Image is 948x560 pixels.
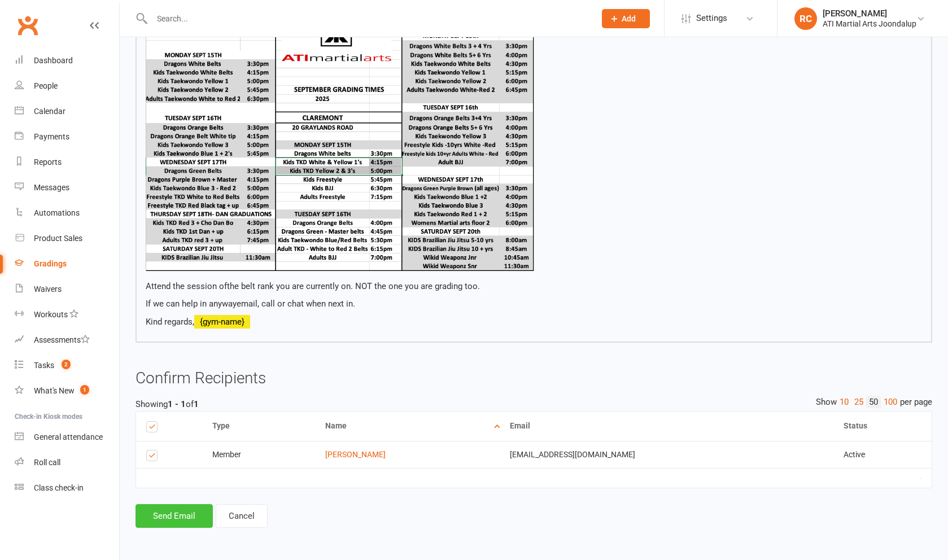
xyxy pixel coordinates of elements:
[15,200,119,226] a: Automations
[15,48,119,73] a: Dashboard
[15,277,119,302] a: Waivers
[34,386,75,395] div: What's New
[146,317,194,327] span: Kind regards,
[794,7,817,30] div: RC
[15,175,119,200] a: Messages
[816,396,932,408] div: Show per page
[34,483,84,492] div: Class check-in
[34,158,62,167] div: Reports
[148,11,587,27] input: Search...
[15,302,119,327] a: Workouts
[15,251,119,277] a: Gradings
[866,396,881,408] a: 50
[325,450,386,459] a: [PERSON_NAME]
[837,396,851,408] a: 10
[34,132,69,141] div: Payments
[34,56,73,65] div: Dashboard
[202,441,314,468] td: Member
[62,360,71,369] span: 2
[136,504,213,528] button: Send Email
[15,475,119,501] a: Class kiosk mode
[15,73,119,99] a: People
[34,361,54,370] div: Tasks
[15,124,119,150] a: Payments
[34,285,62,294] div: Waivers
[500,412,833,440] th: Email
[881,396,900,408] a: 100
[851,396,866,408] a: 25
[194,399,199,409] strong: 1
[833,412,932,440] th: Status
[34,107,65,116] div: Calendar
[34,259,67,268] div: Gradings
[202,412,314,440] th: Type
[15,226,119,251] a: Product Sales
[823,19,916,29] div: ATI Martial Arts Joondalup
[15,450,119,475] a: Roll call
[510,450,635,459] span: [EMAIL_ADDRESS][DOMAIN_NAME]
[34,234,82,243] div: Product Sales
[602,9,650,28] button: Add
[227,281,480,291] span: the belt rank you are currently on. NOT the one you are grading too.
[15,150,119,175] a: Reports
[833,441,932,468] td: Active
[216,504,268,528] button: Cancel
[34,458,60,467] div: Roll call
[622,14,636,23] span: Add
[823,8,916,19] div: [PERSON_NAME]
[80,385,89,395] span: 1
[146,281,227,291] span: Attend the session of
[34,183,69,192] div: Messages
[34,432,103,441] div: General attendance
[14,11,42,40] a: Clubworx
[15,99,119,124] a: Calendar
[168,399,186,409] strong: 1 - 1
[34,335,90,344] div: Assessments
[34,310,68,319] div: Workouts
[136,370,932,387] h3: Confirm Recipients
[15,425,119,450] a: General attendance kiosk mode
[34,208,80,217] div: Automations
[696,6,727,31] span: Settings
[15,378,119,404] a: What's New1
[15,327,119,353] a: Assessments
[136,397,932,411] div: Showing of
[15,353,119,378] a: Tasks 2
[34,81,58,90] div: People
[315,412,500,440] th: Name
[146,299,355,309] span: If we can help in anywayemail, call or chat when next in.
